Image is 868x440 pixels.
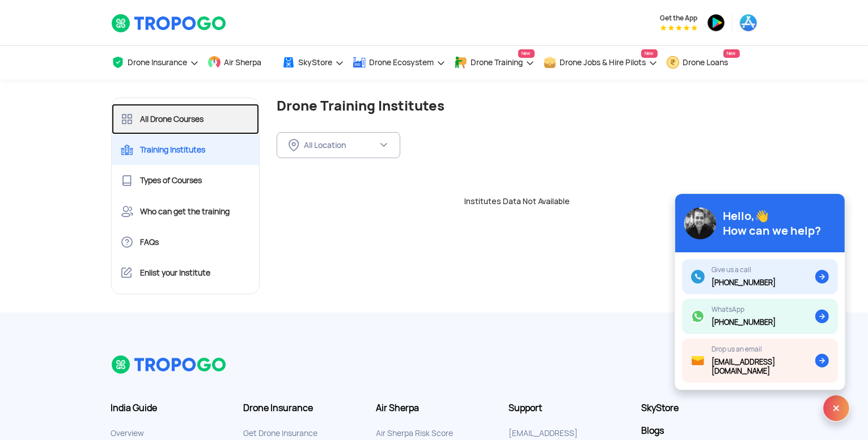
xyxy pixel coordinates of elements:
[111,355,227,374] img: logo
[815,310,829,323] img: ic_arrow.svg
[712,318,776,327] div: [PHONE_NUMBER]
[712,266,776,274] div: Give us a call
[691,310,705,323] img: ic_whatsapp.svg
[370,58,434,67] span: Drone Ecosystem
[112,227,260,257] a: FAQs
[543,46,658,79] a: Drone Jobs & Hire PilotsNew
[712,345,815,353] div: Drop us an email
[641,49,658,58] span: New
[723,49,740,58] span: New
[815,354,829,367] img: ic_arrow.svg
[471,58,523,67] span: Drone Training
[691,354,705,367] img: ic_mail.svg
[299,58,333,67] span: SkyStore
[112,196,260,227] a: Who can get the training
[282,46,344,79] a: SkyStore
[244,403,359,414] h3: Drone Insurance
[660,25,697,31] img: App Raking
[723,209,821,238] div: Hello,👋 How can we help?
[815,270,829,284] img: ic_arrow.svg
[277,132,400,158] button: All Location
[112,104,260,134] a: All Drone Courses
[691,270,705,284] img: ic_call.svg
[712,358,815,376] div: [EMAIL_ADDRESS][DOMAIN_NAME]
[660,14,698,23] span: Get the App
[376,403,492,414] h3: Air Sherpa
[518,49,535,58] span: New
[268,196,766,207] div: Institutes Data Not Available
[111,46,199,79] a: Drone Insurance
[112,165,260,196] a: Types of Courses
[509,403,625,414] h3: Support
[682,259,838,294] a: Give us a call[PHONE_NUMBER]
[683,58,729,67] span: Drone Loans
[712,278,776,287] div: [PHONE_NUMBER]
[739,14,757,32] img: ic_appstore.png
[684,208,716,239] img: img_avatar@2x.png
[823,395,850,422] img: ic_x.svg
[682,339,838,383] a: Drop us an email[EMAIL_ADDRESS][DOMAIN_NAME]
[642,425,757,437] a: Blogs
[666,46,740,79] a: Drone LoansNew
[353,46,446,79] a: Drone Ecosystem
[112,134,260,165] a: Training Institutes
[707,14,725,32] img: ic_playstore.png
[111,403,227,414] h3: India Guide
[682,299,838,334] a: WhatsApp[PHONE_NUMBER]
[225,58,262,67] span: Air Sherpa
[208,46,273,79] a: Air Sherpa
[379,141,388,150] img: ic_chevron_down.svg
[244,428,318,438] a: Get Drone Insurance
[128,58,188,67] span: Drone Insurance
[376,428,454,438] a: Air Sherpa Risk Score
[304,140,378,150] div: All Location
[642,403,757,414] a: SkyStore
[277,98,757,114] h1: Drone Training Institutes
[454,46,535,79] a: Drone TrainingNew
[712,306,776,314] div: WhatsApp
[111,14,227,33] img: TropoGo Logo
[289,139,299,151] img: ic_location_inActive.svg
[112,257,260,288] a: Enlist your Institute
[111,428,145,438] a: Overview
[560,58,646,67] span: Drone Jobs & Hire Pilots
